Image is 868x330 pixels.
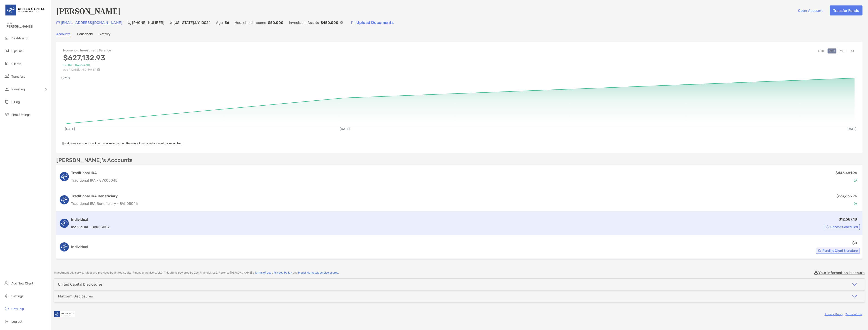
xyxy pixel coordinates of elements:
h3: $627,132.93 [63,53,111,62]
a: Upload Documents [348,18,397,28]
p: [PERSON_NAME]'s Accounts [56,157,133,163]
button: Transfer Funds [830,5,863,15]
span: Get Help [11,307,24,311]
img: logo account [60,172,69,181]
img: Performance Info [97,68,100,71]
span: Settings [11,294,23,298]
img: Account Status icon [818,249,821,252]
img: Account Status icon [826,225,829,228]
img: settings icon [4,293,10,299]
div: United Capital Disclosures [58,282,103,287]
h3: Individual [71,217,109,222]
img: firm-settings icon [4,112,10,117]
span: +0.41% [63,63,72,67]
button: QTD [828,48,836,53]
p: [US_STATE] , NY , 10024 [174,20,211,25]
img: Account Status icon [854,202,857,205]
h3: Individual [71,244,88,250]
img: investing icon [4,86,10,92]
p: Household Income [235,20,266,25]
img: pipeline icon [4,48,10,53]
p: 56 [225,20,229,25]
a: Accounts [56,32,70,37]
img: icon arrow [852,282,857,287]
span: Dashboard [11,36,27,40]
img: United Capital Logo [5,2,45,18]
img: Info Icon [340,21,343,24]
a: Activity [99,32,111,37]
img: get-help icon [4,306,10,311]
span: Pending Client Signature [822,249,858,252]
img: Phone Icon [128,21,131,25]
img: Account Status icon [854,179,857,182]
span: Deposit Scheduled [830,226,858,228]
p: [PHONE_NUMBER] [132,20,164,25]
span: (+$2,986.78) [74,63,90,67]
button: Open Account [795,5,826,15]
p: Your information is secure [818,271,865,275]
text: $627K [61,76,71,80]
span: [PERSON_NAME]! [5,25,48,28]
p: $450,000 [321,20,338,25]
h4: Household Investment Balance [63,48,111,52]
a: Household [77,32,93,37]
a: Terms of Use [846,313,862,316]
img: icon arrow [852,294,857,299]
button: MTD [816,48,826,53]
p: $446,481.96 [836,170,857,176]
p: Traditional IRA - 8VK05045 [71,178,117,183]
img: Email Icon [56,21,60,24]
p: As of [DATE] at 4:01 PM ET [63,68,111,71]
p: Investable Assets [289,20,319,25]
span: Firm Settings [11,113,30,117]
a: Model Marketplace Disclosures [298,271,338,274]
img: logo account [60,242,69,251]
a: Terms of Use [255,271,271,274]
div: Platform Disclosures [58,294,93,298]
span: Pipeline [11,49,23,53]
a: Privacy Policy [825,313,843,316]
img: button icon [351,21,355,24]
span: Billing [11,100,20,104]
img: clients icon [4,61,10,66]
p: Age [216,20,223,25]
button: YTD [838,48,847,53]
span: Add New Client [11,282,33,285]
span: Transfers [11,75,25,79]
button: All [849,48,856,53]
p: Individual - 8VK05052 [71,224,109,230]
span: Held away accounts will not have an impact on the overall managed account balance chart. [62,142,183,145]
img: Location Icon [170,21,173,25]
img: transfers icon [4,74,10,79]
span: Investing [11,87,25,91]
img: logo account [60,195,69,204]
text: [DATE] [65,127,75,131]
h3: Traditional IRA Beneficiary [71,193,138,199]
img: logout icon [4,319,10,324]
img: company logo [54,309,75,319]
p: $12,587.18 [839,216,857,222]
text: [DATE] [340,127,350,131]
p: Traditional IRA Beneficiary - 8VK05046 [71,201,138,206]
a: Privacy Policy [273,271,292,274]
img: add_new_client icon [4,280,10,286]
img: dashboard icon [4,35,10,41]
p: $50,000 [268,20,283,25]
p: [EMAIL_ADDRESS][DOMAIN_NAME] [61,20,122,25]
p: $167,635.76 [836,193,857,199]
p: $0 [852,240,857,246]
h4: [PERSON_NAME] [56,5,120,16]
img: billing icon [4,99,10,104]
img: logo account [60,219,69,228]
span: Log out [11,320,22,324]
h3: Traditional IRA [71,170,117,176]
span: Clients [11,62,21,66]
p: Investment advisory services are provided by United Capital Financial Advisors, LLC . This site i... [54,271,339,274]
text: [DATE] [847,127,857,131]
